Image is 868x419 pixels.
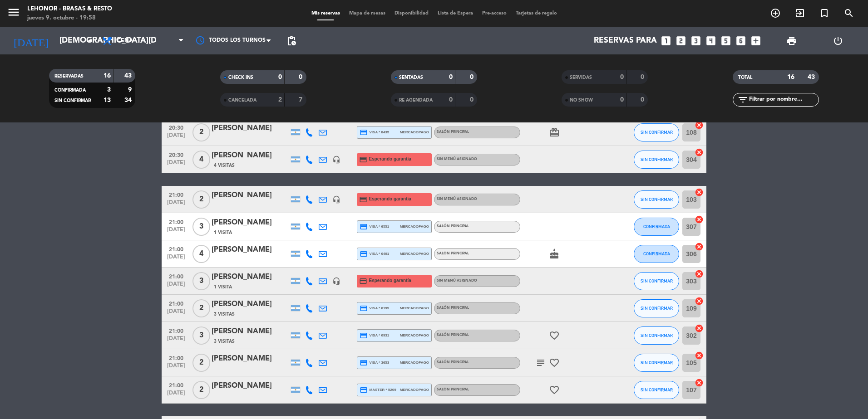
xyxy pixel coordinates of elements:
[641,278,673,283] span: SIN CONFIRMAR
[212,190,289,201] div: [PERSON_NAME]
[165,254,187,264] span: [DATE]
[594,36,657,45] span: Reservas para
[359,195,367,204] i: credit_card
[192,354,210,372] span: 2
[369,277,411,284] span: Esperando garantía
[360,128,389,136] span: visa * 8435
[332,277,340,285] i: headset_mic
[165,216,187,227] span: 21:00
[690,35,702,47] i: looks_3
[549,127,560,138] i: card_giftcard
[641,197,673,202] span: SIN CONFIRMAR
[695,188,704,197] i: cancel
[695,378,704,387] i: cancel
[549,385,560,395] i: favorite_border
[192,245,210,263] span: 4
[449,97,453,103] strong: 0
[165,363,187,373] span: [DATE]
[212,244,289,256] div: [PERSON_NAME]
[695,242,704,251] i: cancel
[808,74,817,80] strong: 43
[620,74,624,80] strong: 0
[641,306,673,311] span: SIN CONFIRMAR
[165,160,187,170] span: [DATE]
[165,281,187,292] span: [DATE]
[815,27,861,54] div: LOG OUT
[735,35,747,47] i: looks_6
[819,8,830,19] i: turned_in_not
[212,122,289,134] div: [PERSON_NAME]
[369,156,411,163] span: Esperando garantía
[360,304,389,312] span: visa * 0199
[634,151,679,169] button: SIN CONFIRMAR
[400,251,429,257] span: mercadopago
[399,75,423,80] span: SENTADAS
[750,35,762,47] i: add_box
[165,380,187,390] span: 21:00
[641,97,646,103] strong: 0
[84,35,95,46] i: arrow_drop_down
[165,189,187,200] span: 21:00
[675,35,687,47] i: looks_two
[360,331,368,340] i: credit_card
[192,190,210,209] span: 2
[360,250,389,258] span: visa * 6401
[165,122,187,132] span: 20:30
[165,132,187,143] span: [DATE]
[360,386,396,394] span: master * 5209
[212,271,289,283] div: [PERSON_NAME]
[165,227,187,237] span: [DATE]
[738,75,752,80] span: TOTAL
[192,218,210,236] span: 3
[437,157,477,161] span: Sin menú asignado
[214,311,235,318] span: 3 Visitas
[787,74,794,80] strong: 16
[278,97,282,103] strong: 2
[54,88,86,93] span: CONFIRMADA
[54,74,84,78] span: RESERVADAS
[641,360,673,365] span: SIN CONFIRMAR
[128,87,133,93] strong: 9
[737,94,748,105] i: filter_list
[399,98,433,102] span: RE AGENDADA
[54,98,91,103] span: SIN CONFIRMAR
[165,325,187,336] span: 21:00
[549,330,560,341] i: favorite_border
[165,244,187,254] span: 21:00
[433,11,478,16] span: Lista de Espera
[359,156,367,164] i: credit_card
[437,224,469,228] span: SALÓN PRINCIPAL
[695,215,704,224] i: cancel
[634,245,679,263] button: CONFIRMADA
[634,326,679,345] button: SIN CONFIRMAR
[360,223,368,231] i: credit_card
[212,326,289,337] div: [PERSON_NAME]
[786,35,797,46] span: print
[214,338,235,345] span: 3 Visitas
[660,35,672,47] i: looks_one
[307,11,345,16] span: Mis reservas
[165,298,187,308] span: 21:00
[345,11,390,16] span: Mapa de mesas
[360,386,368,394] i: credit_card
[695,148,704,157] i: cancel
[299,97,304,103] strong: 7
[192,381,210,399] span: 2
[634,123,679,141] button: SIN CONFIRMAR
[634,354,679,372] button: SIN CONFIRMAR
[369,195,411,203] span: Esperando garantía
[643,251,670,256] span: CONFIRMADA
[7,5,20,19] i: menu
[770,8,781,19] i: add_circle_outline
[400,305,429,311] span: mercadopago
[332,195,340,204] i: headset_mic
[748,95,819,105] input: Filtrar por nombre...
[695,324,704,333] i: cancel
[437,279,477,283] span: Sin menú asignado
[437,252,469,255] span: SALÓN PRINCIPAL
[360,128,368,136] i: credit_card
[299,74,304,80] strong: 0
[165,336,187,346] span: [DATE]
[634,218,679,236] button: CONFIRMADA
[212,217,289,229] div: [PERSON_NAME]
